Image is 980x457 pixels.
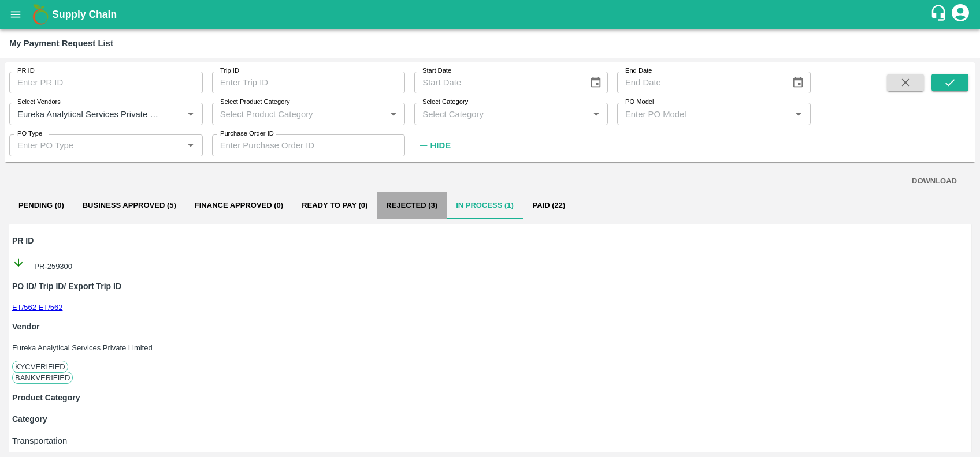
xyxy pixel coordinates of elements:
[73,192,185,219] button: Business Approved (5)
[414,136,454,155] button: Hide
[52,9,117,20] b: Supply Chain
[52,6,930,23] a: Supply Chain
[17,129,42,138] label: PO Type
[386,106,401,121] button: Open
[212,134,406,156] input: Enter Purchase Order ID
[414,72,580,93] input: Start Date
[12,413,968,425] p: Category
[930,4,950,25] div: customer-support
[29,3,52,26] img: logo
[185,192,292,219] button: Finance Approved (0)
[447,192,523,219] button: In Process (1)
[625,98,654,107] label: PO Model
[422,98,468,107] label: Select Category
[12,303,62,312] a: ET/562 ET/562
[621,106,788,121] input: Enter PO Model
[220,66,239,76] label: Trip ID
[17,98,61,107] label: Select Vendors
[9,72,203,93] input: Enter PR ID
[12,256,968,272] div: PR-259300
[9,36,113,51] div: My Payment Request List
[220,98,290,107] label: Select Product Category
[13,106,165,121] input: Select Vendor
[617,72,782,93] input: End Date
[220,129,274,138] label: Purchase Order ID
[12,361,68,373] span: KYC Verified
[787,72,809,93] button: Choose date
[216,106,383,121] input: Select Product Category
[589,106,604,121] button: Open
[950,2,971,27] div: account of current user
[12,321,968,333] p: Vendor
[2,1,29,28] button: open drawer
[12,280,968,293] p: PO ID/ Trip ID/ Export Trip ID
[183,138,198,153] button: Open
[12,235,968,247] p: PR ID
[183,106,198,121] button: Open
[292,192,377,219] button: Ready To Pay (0)
[585,72,607,93] button: Choose date
[625,66,652,76] label: End Date
[12,392,968,404] p: Product Category
[9,192,73,219] button: Pending (0)
[12,434,968,447] p: Transportation
[418,106,585,121] input: Select Category
[430,141,451,150] strong: Hide
[523,192,575,219] button: Paid (22)
[17,66,35,76] label: PR ID
[907,171,962,192] button: DOWNLOAD
[791,106,806,121] button: Open
[212,72,406,93] input: Enter Trip ID
[13,138,180,153] input: Enter PO Type
[377,192,447,219] button: Rejected (3)
[12,342,968,354] p: Eureka Analytical Services Private Limited
[422,66,451,76] label: Start Date
[12,372,73,384] span: Bank Verified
